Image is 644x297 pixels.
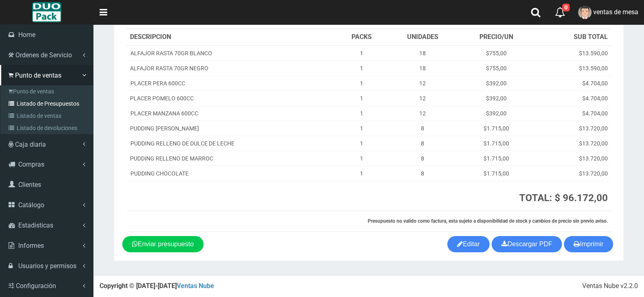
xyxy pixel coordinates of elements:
span: Home [18,31,35,39]
td: $1.715,00 [458,121,534,136]
a: Listado de ventas [2,110,93,122]
th: SUB TOTAL [534,29,611,46]
span: 0 [562,4,570,11]
td: 12 [387,106,458,121]
td: PLACER MANZANA 600CC [127,106,336,121]
img: User Image [578,6,592,19]
td: 1 [336,166,387,181]
th: PACKS [336,29,387,46]
span: ventas de mesa [593,8,638,16]
td: $13.720,00 [534,151,611,166]
td: $1.715,00 [458,151,534,166]
td: $755,00 [458,46,534,61]
td: PUDDING RELLENO DE MARROC [127,151,336,166]
td: 8 [387,166,458,181]
td: $13.720,00 [534,136,611,151]
td: 1 [336,136,387,151]
td: PLACER PERA 600CC [127,76,336,91]
td: $1.715,00 [458,166,534,181]
td: 8 [387,121,458,136]
td: $392,00 [458,91,534,106]
span: Catálogo [18,201,44,209]
td: 8 [387,136,458,151]
td: 1 [336,61,387,76]
span: Compras [18,160,44,168]
td: 12 [387,76,458,91]
span: Informes [18,242,44,249]
strong: Copyright © [DATE]-[DATE] [100,282,214,290]
img: Logo grande [32,2,61,22]
td: $13.720,00 [534,121,611,136]
td: 1 [336,121,387,136]
td: 1 [336,151,387,166]
td: $392,00 [458,76,534,91]
span: Enviar presupuesto [138,241,194,247]
strong: Presupuesto no valido como factura, esta sujeto a disponibilidad de stock y cambios de precio sin... [368,218,608,224]
span: Caja diaria [15,141,46,148]
td: $13.720,00 [534,166,611,181]
td: PUDDING CHOCOLATE [127,166,336,181]
td: 1 [336,46,387,61]
th: DESCRIPCION [127,29,336,46]
td: $13.590,00 [534,46,611,61]
td: $4.704,00 [534,91,611,106]
td: $392,00 [458,106,534,121]
a: Descargar PDF [492,236,562,252]
td: 18 [387,46,458,61]
td: 18 [387,61,458,76]
a: Enviar presupuesto [122,236,204,252]
td: ALFAJOR RASTA 70GR NEGRO [127,61,336,76]
a: Listado de devoluciones [2,122,93,134]
td: 12 [387,91,458,106]
span: Clientes [18,181,41,189]
span: Estadisticas [18,221,53,229]
td: $1.715,00 [458,136,534,151]
th: UNIDADES [387,29,458,46]
strong: TOTAL: $ 96.172,00 [519,192,608,204]
span: Punto de ventas [15,72,61,79]
button: Imprimir [564,236,613,252]
td: PUDDING [PERSON_NAME] [127,121,336,136]
div: Ventas Nube v2.2.0 [582,282,638,291]
a: Editar [447,236,490,252]
td: $4.704,00 [534,106,611,121]
span: Ordenes de Servicio [15,51,72,59]
th: PRECIO/UN [458,29,534,46]
td: $13.590,00 [534,61,611,76]
a: Listado de Presupuestos [2,98,93,110]
td: 1 [336,91,387,106]
td: 1 [336,106,387,121]
td: 1 [336,76,387,91]
td: PLACER POMELO 600CC [127,91,336,106]
td: 8 [387,151,458,166]
span: Usuarios y permisos [18,262,76,270]
td: $755,00 [458,61,534,76]
td: ALFAJOR RASTA 70GR BLANCO [127,46,336,61]
a: Punto de ventas [2,85,93,98]
a: Ventas Nube [177,282,214,290]
td: PUDDING RELLENO DE DULCE DE LECHE [127,136,336,151]
td: $4.704,00 [534,76,611,91]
